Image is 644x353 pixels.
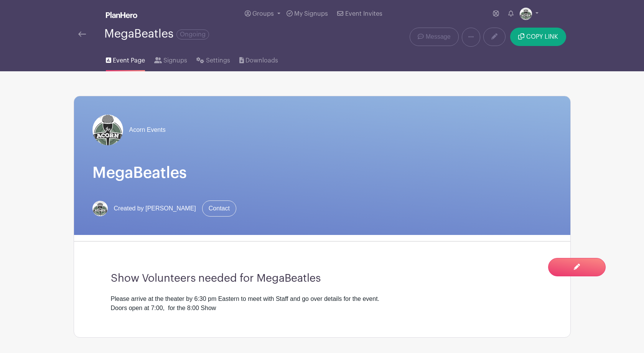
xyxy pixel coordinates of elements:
[129,125,166,135] span: Acorn Events
[92,115,123,145] img: Acorn%20Logo%20SMALL.jpg
[245,56,278,65] span: Downloads
[154,47,187,71] a: Signups
[111,272,534,285] h3: Show Volunteers needed for MegaBeatles
[252,11,274,17] span: Groups
[104,28,209,40] div: MegaBeatles
[426,32,451,41] span: Message
[113,56,145,65] span: Event Page
[526,34,558,40] span: COPY LINK
[111,294,534,313] div: Please arrive at the theater by 6:30 pm Eastern to meet with Staff and go over details for the ev...
[239,47,278,71] a: Downloads
[520,8,532,20] img: Acorn%20Logo%20SMALL.jpg
[163,56,187,65] span: Signups
[92,164,552,182] h1: MegaBeatles
[114,204,196,213] span: Created by [PERSON_NAME]
[510,28,566,46] button: COPY LINK
[176,30,209,39] span: Ongoing
[196,47,230,71] a: Settings
[410,28,458,46] a: Message
[202,200,236,217] a: Contact
[106,12,137,18] img: logo_white-6c42ec7e38ccf1d336a20a19083b03d10ae64f83f12c07503d8b9e83406b4c7d.svg
[206,56,230,65] span: Settings
[78,31,86,37] img: back-arrow-29a5d9b10d5bd6ae65dc969a981735edf675c4d7a1fe02e03b50dbd4ba3cdb55.svg
[294,11,328,17] span: My Signups
[345,11,382,17] span: Event Invites
[92,201,108,216] img: Acorn%20Logo%20SMALL.jpg
[106,47,145,71] a: Event Page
